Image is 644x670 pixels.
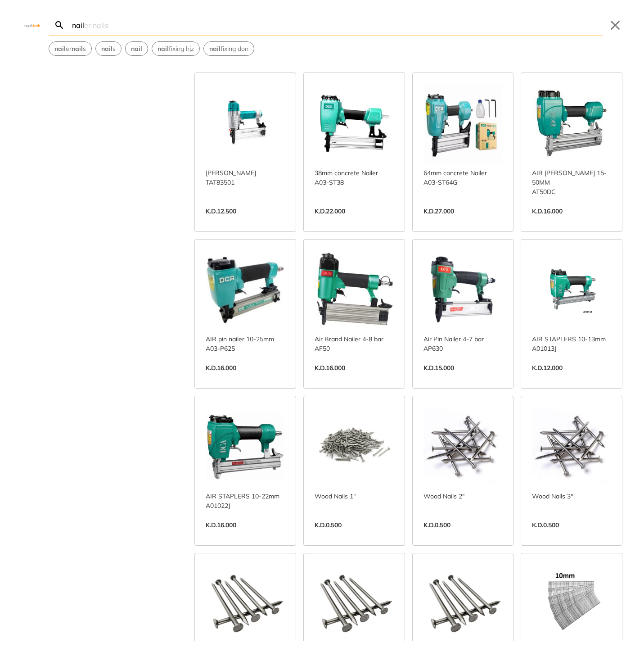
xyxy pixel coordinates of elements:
[54,44,86,54] span: er s
[608,18,622,32] button: Close
[125,41,148,56] div: Suggestion: nail
[209,45,221,53] strong: nail
[203,41,254,56] div: Suggestion: nail fixing don
[101,45,113,53] strong: nail
[209,44,248,54] span: fixing don
[204,42,254,55] button: Select suggestion: nail fixing don
[131,45,142,53] strong: nail
[54,45,66,53] strong: nail
[54,20,65,31] svg: Search
[152,42,199,55] button: Select suggestion: nail fixing hjz
[152,41,200,56] div: Suggestion: nail fixing hjz
[22,23,43,27] img: Close
[70,14,603,36] input: Search…
[72,45,83,53] strong: nail
[49,41,92,56] div: Suggestion: nailer nails
[101,44,116,54] span: s
[49,42,91,55] button: Select suggestion: nailer nails
[158,44,194,54] span: fixing hjz
[95,41,122,56] div: Suggestion: nails
[96,42,121,55] button: Select suggestion: nails
[126,42,148,55] button: Select suggestion: nail
[158,45,169,53] strong: nail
